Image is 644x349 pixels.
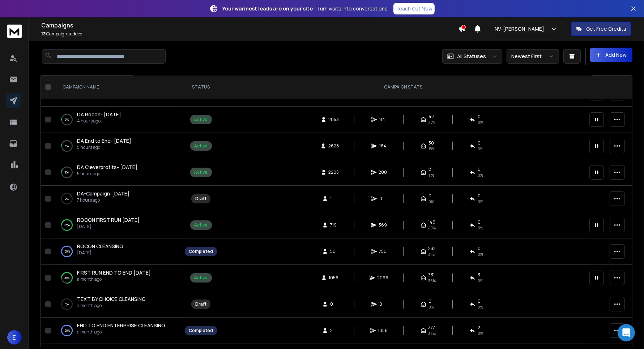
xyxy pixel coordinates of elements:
[379,249,387,254] span: 750
[77,243,123,250] span: ROCON CLEANSING
[64,327,70,334] p: 100 %
[41,31,46,37] span: 13
[195,301,206,307] div: Draft
[478,325,480,331] span: 2
[379,143,387,149] span: 164
[428,225,436,231] span: 40 %
[329,169,339,175] span: 2205
[77,322,165,329] a: END TO END ENTERPRISE CLEANSING
[7,25,22,38] img: logo
[330,301,337,307] span: 0
[77,216,140,224] a: ROCON FIRST RUN [DATE]
[330,328,337,333] span: 2
[618,324,635,341] div: Open Intercom Messenger
[64,274,70,281] p: 76 %
[478,120,483,125] span: 0 %
[54,159,180,186] td: 9%DA Cleverprofits- [DATE]5 hours ago
[54,76,180,99] th: CAMPAIGN NAME
[379,222,387,228] span: 369
[54,212,180,238] td: 85%ROCON FIRST RUN [DATE][DATE]
[507,49,559,64] button: Newest First
[428,140,434,146] span: 30
[478,140,481,146] span: 0
[77,224,140,229] p: [DATE]
[54,238,180,265] td: 100%ROCON CLEANSING[DATE]
[379,196,387,202] span: 0
[379,301,387,307] span: 0
[329,117,339,122] span: 2053
[428,304,434,310] span: 0%
[77,216,140,223] span: ROCON FIRST RUN [DATE]
[77,111,121,118] a: DA Rocon- [DATE]
[64,221,70,229] p: 85 %
[77,322,165,329] span: END TO END ENTERPRISE CLEANSING
[478,199,483,204] span: 0%
[428,219,436,225] span: 146
[478,225,483,231] span: 0 %
[428,278,436,284] span: 36 %
[194,117,208,122] div: Active
[329,275,339,281] span: 1056
[330,249,337,254] span: 50
[77,296,146,302] span: TEXT BY CHOICE CLEANSING
[77,118,121,124] p: 4 hours ago
[428,193,431,199] span: 0
[7,330,22,345] span: E
[478,272,480,278] span: 3
[428,172,434,178] span: 11 %
[478,219,481,225] span: 0
[222,5,388,12] p: – Turn visits into conversations
[54,133,180,159] td: 6%DA End to End- [DATE]5 hours ago
[195,196,206,202] div: Draft
[77,269,151,276] span: FIRST RUN END TO END [DATE]
[77,137,131,144] span: DA End to End- [DATE]
[77,171,137,177] p: 5 hours ago
[428,167,432,172] span: 21
[77,137,131,145] a: DA End to End- [DATE]
[428,199,434,204] span: 0%
[77,197,129,203] p: 7 hours ago
[495,25,547,33] p: NV-[PERSON_NAME]
[54,291,180,318] td: 0%TEXT BY CHOICE CLEANSINGa month ago
[194,222,208,228] div: Active
[194,143,208,149] div: Active
[478,278,483,284] span: 0 %
[428,146,435,152] span: 18 %
[77,164,137,171] a: DA Cleverprofits- [DATE]
[65,195,69,202] p: 0 %
[65,169,69,176] p: 9 %
[478,331,483,336] span: 0 %
[194,275,208,281] div: Active
[379,169,387,175] span: 200
[378,328,388,333] span: 1056
[428,120,435,125] span: 37 %
[54,107,180,133] td: 5%DA Rocon- [DATE]4 hours ago
[189,249,213,254] div: Completed
[54,265,180,291] td: 76%FIRST RUN END TO END [DATE]a month ago
[428,114,434,120] span: 42
[65,116,69,123] p: 5 %
[428,272,435,278] span: 331
[65,301,69,308] p: 0 %
[428,251,435,257] span: 31 %
[571,22,631,36] button: Get Free Credits
[77,190,129,197] span: DA-Campaign-[DATE]
[328,143,339,149] span: 2628
[221,76,585,99] th: CAMPAIGN STATS
[77,250,123,256] p: [DATE]
[77,243,123,250] a: ROCON CLEANSING
[54,186,180,212] td: 0%DA-Campaign-[DATE]7 hours ago
[428,325,435,331] span: 377
[330,222,337,228] span: 719
[54,318,180,344] td: 100%END TO END ENTERPRISE CLEANSINGa month ago
[396,5,432,12] p: Reach Out Now
[478,251,483,257] span: 0 %
[41,31,458,37] p: Campaigns added
[189,328,213,333] div: Completed
[77,276,151,282] p: a month ago
[586,25,626,33] p: Get Free Credits
[77,111,121,118] span: DA Rocon- [DATE]
[77,329,165,335] p: a month ago
[393,3,435,14] a: Reach Out Now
